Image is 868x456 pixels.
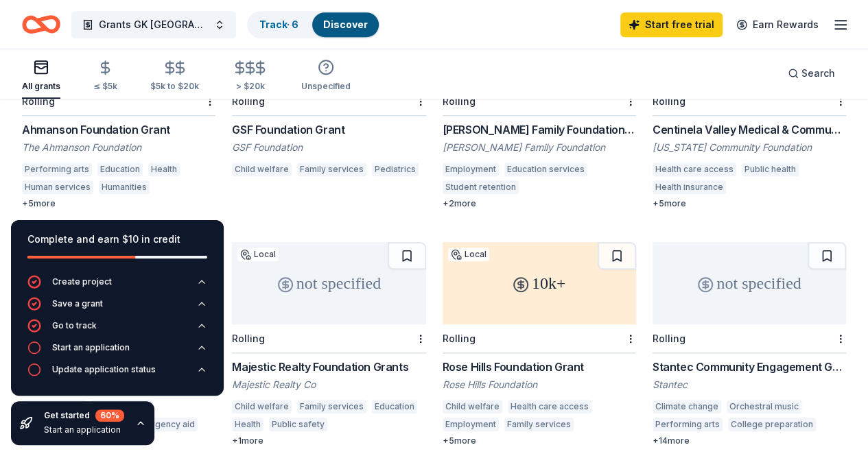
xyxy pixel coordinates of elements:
[232,242,425,446] a: not specifiedLocalRollingMajestic Realty Foundation GrantsMajestic Realty CoChild welfareFamily s...
[443,198,636,209] div: + 2 more
[777,60,846,87] button: Search
[443,180,519,194] div: Student retention
[653,359,846,375] div: Stantec Community Engagement Grant
[95,409,124,422] div: 60 %
[653,121,846,138] div: Centinela Valley Medical & Community Funds - Integration, Collaboration, Advocacy Grants
[27,341,207,363] button: Start an application
[22,95,55,107] div: Rolling
[232,242,425,324] div: not specified
[443,359,636,375] div: Rose Hills Foundation Grant
[653,400,721,413] div: Climate change
[301,53,351,99] button: Unspecified
[448,248,489,261] div: Local
[232,81,268,92] div: > $20k
[653,333,685,344] div: Rolling
[504,418,574,431] div: Family services
[22,81,60,92] div: All grants
[237,248,279,261] div: Local
[728,12,827,37] a: Earn Rewards
[297,163,366,176] div: Family services
[27,297,207,319] button: Save a grant
[22,180,93,194] div: Human services
[443,418,499,431] div: Employment
[653,5,846,209] a: 50k – 500kLocalRollingCentinela Valley Medical & Community Funds - Integration, Collaboration, Ad...
[27,363,207,385] button: Update application status
[620,12,723,37] a: Start free trial
[22,53,60,99] button: All grants
[728,418,816,431] div: College preparation
[443,95,476,107] div: Rolling
[443,400,502,413] div: Child welfare
[22,141,215,154] div: The Ahmanson Foundation
[22,198,215,209] div: + 5 more
[44,424,124,435] div: Start an application
[44,409,124,422] div: Get started
[443,435,636,446] div: + 5 more
[653,378,846,392] div: Stantec
[524,180,630,194] div: Middle school education
[742,163,799,176] div: Public health
[232,359,425,375] div: Majestic Realty Foundation Grants
[443,163,499,176] div: Employment
[443,333,476,344] div: Rolling
[323,19,368,30] a: Discover
[443,141,636,154] div: [PERSON_NAME] Family Foundation
[504,163,587,176] div: Education services
[443,378,636,392] div: Rose Hills Foundation
[653,141,846,154] div: [US_STATE] Community Foundation
[93,81,117,92] div: ≤ $5k
[232,418,263,431] div: Health
[653,242,846,446] a: not specifiedRollingStantec Community Engagement GrantStantecClimate changeOrchestral musicPerfor...
[52,320,97,331] div: Go to track
[653,418,723,431] div: Performing arts
[232,435,425,446] div: + 1 more
[150,54,199,99] button: $5k to $20k
[27,231,207,248] div: Complete and earn $10 in credit
[22,5,215,209] a: not specifiedLocalRollingAhmanson Foundation GrantThe Ahmanson FoundationPerforming artsEducation...
[653,198,846,209] div: + 5 more
[232,95,265,107] div: Rolling
[443,121,636,138] div: [PERSON_NAME] Family Foundation Grant
[269,418,327,431] div: Public safety
[22,121,215,138] div: Ahmanson Foundation Grant
[99,16,209,33] span: Grants GK [GEOGRAPHIC_DATA]
[247,11,380,38] button: Track· 6Discover
[27,319,207,341] button: Go to track
[232,121,425,138] div: GSF Foundation Grant
[653,242,846,324] div: not specified
[443,242,636,324] div: 10k+
[52,364,156,375] div: Update application status
[508,400,591,413] div: Health care access
[443,5,636,209] a: not specifiedRolling[PERSON_NAME] Family Foundation Grant[PERSON_NAME] Family FoundationEmploymen...
[93,54,117,99] button: ≤ $5k
[297,400,366,413] div: Family services
[232,378,425,392] div: Majestic Realty Co
[372,400,417,413] div: Education
[52,298,103,309] div: Save a grant
[653,163,736,176] div: Health care access
[653,180,726,194] div: Health insurance
[150,81,199,92] div: $5k to $20k
[653,95,685,107] div: Rolling
[97,163,143,176] div: Education
[22,8,60,40] a: Home
[259,19,298,30] a: Track· 6
[372,163,419,176] div: Pediatrics
[301,81,351,92] div: Unspecified
[727,400,801,413] div: Orchestral music
[99,180,150,194] div: Humanities
[232,400,292,413] div: Child welfare
[801,65,835,82] span: Search
[52,342,130,353] div: Start an application
[232,333,265,344] div: Rolling
[22,163,92,176] div: Performing arts
[232,141,425,154] div: GSF Foundation
[71,11,236,38] button: Grants GK [GEOGRAPHIC_DATA]
[232,163,292,176] div: Child welfare
[148,163,180,176] div: Health
[443,242,636,446] a: 10k+LocalRollingRose Hills Foundation GrantRose Hills FoundationChild welfareHealth care accessEm...
[653,435,846,446] div: + 14 more
[27,275,207,297] button: Create project
[52,276,112,287] div: Create project
[232,54,268,99] button: > $20k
